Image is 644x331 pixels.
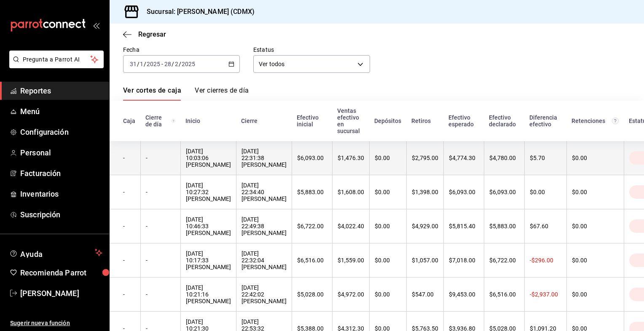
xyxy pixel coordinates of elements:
[172,61,174,67] span: /
[489,223,519,230] div: $5,883.00
[164,61,172,67] input: --
[449,155,479,161] div: $4,774.30
[172,117,175,124] svg: El número de cierre de día es consecutivo y consolida todos los cortes de caja previos en un únic...
[186,250,231,270] div: [DATE] 10:17:33 [PERSON_NAME]
[123,223,135,230] div: -
[572,117,619,124] div: Retenciones
[530,155,561,161] div: $5.70
[375,257,401,264] div: $0.00
[123,30,166,38] button: Regresar
[449,257,479,264] div: $7,018.00
[23,55,91,64] span: Pregunta a Parrot AI
[146,155,175,161] div: -
[186,148,231,168] div: [DATE] 10:03:06 [PERSON_NAME]
[297,223,327,230] div: $6,722.00
[20,248,91,258] span: Ayuda
[337,107,364,134] div: Ventas efectivo en sucursal
[412,291,438,298] div: $547.00
[489,257,519,264] div: $6,722.00
[448,114,479,128] div: Efectivo esperado
[530,291,561,298] div: -$2,937.00
[20,106,102,117] span: Menú
[530,223,561,230] div: $67.60
[411,117,438,124] div: Retiros
[412,155,438,161] div: $2,795.00
[449,291,479,298] div: $9,453.00
[146,257,175,264] div: -
[123,291,135,298] div: -
[529,114,561,128] div: Diferencia efectivo
[186,284,231,304] div: [DATE] 10:21:16 [PERSON_NAME]
[338,223,364,230] div: $4,022.40
[138,30,166,38] span: Regresar
[181,61,196,67] input: ----
[146,223,175,230] div: -
[123,47,240,53] label: Fecha
[123,86,249,101] div: navigation tabs
[241,117,287,124] div: Cierre
[375,155,401,161] div: $0.00
[145,114,175,128] div: Cierre de día
[20,147,102,158] span: Personal
[412,223,438,230] div: $4,929.00
[20,267,102,278] span: Recomienda Parrot
[253,55,370,73] div: Ver todos
[241,250,287,270] div: [DATE] 22:32:04 [PERSON_NAME]
[195,86,249,101] a: Ver cierres de día
[140,61,144,67] input: --
[123,86,181,101] a: Ver cortes de caja
[297,257,327,264] div: $6,516.00
[530,257,561,264] div: -$296.00
[572,291,619,298] div: $0.00
[20,85,102,96] span: Reportes
[146,291,175,298] div: -
[20,209,102,220] span: Suscripción
[375,189,401,195] div: $0.00
[297,291,327,298] div: $5,028.00
[140,7,255,17] h3: Sucursal: [PERSON_NAME] (CDMX)
[489,155,519,161] div: $4,780.00
[374,117,401,124] div: Depósitos
[186,182,231,202] div: [DATE] 10:27:32 [PERSON_NAME]
[161,61,163,67] span: -
[174,61,179,67] input: --
[572,223,619,230] div: $0.00
[489,189,519,195] div: $6,093.00
[146,61,161,67] input: ----
[93,22,99,29] button: open_drawer_menu
[338,257,364,264] div: $1,559.00
[20,188,102,200] span: Inventarios
[20,168,102,179] span: Facturación
[10,319,102,328] span: Sugerir nueva función
[375,223,401,230] div: $0.00
[489,291,519,298] div: $6,516.00
[489,114,519,128] div: Efectivo declarado
[9,51,104,68] button: Pregunta a Parrot AI
[449,189,479,195] div: $6,093.00
[297,114,327,128] div: Efectivo inicial
[297,189,327,195] div: $5,883.00
[241,284,287,304] div: [DATE] 22:42:02 [PERSON_NAME]
[572,257,619,264] div: $0.00
[146,189,175,195] div: -
[137,61,140,67] span: /
[185,117,231,124] div: Inicio
[412,189,438,195] div: $1,398.00
[123,117,135,124] div: Caja
[241,182,287,202] div: [DATE] 22:34:40 [PERSON_NAME]
[123,189,135,195] div: -
[253,47,370,53] label: Estatus
[241,148,287,168] div: [DATE] 22:31:38 [PERSON_NAME]
[179,61,181,67] span: /
[6,61,104,70] a: Pregunta a Parrot AI
[123,155,135,161] div: -
[338,155,364,161] div: $1,476.30
[612,117,619,124] svg: Total de retenciones de propinas registradas
[530,189,561,195] div: $0.00
[241,216,287,236] div: [DATE] 22:49:38 [PERSON_NAME]
[144,61,146,67] span: /
[123,257,135,264] div: -
[572,189,619,195] div: $0.00
[338,189,364,195] div: $1,608.00
[412,257,438,264] div: $1,057.00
